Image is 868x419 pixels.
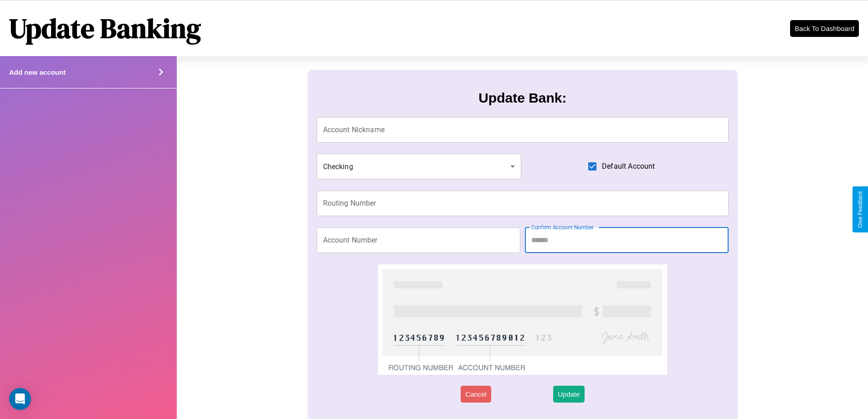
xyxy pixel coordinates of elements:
[461,386,491,403] button: Cancel
[9,68,66,76] h4: Add new account
[857,191,863,228] div: Give Feedback
[9,388,31,410] div: Open Intercom Messenger
[602,161,655,172] span: Default Account
[553,386,584,403] button: Update
[378,264,667,375] img: check
[531,223,594,231] label: Confirm Account Number
[9,10,201,47] h1: Update Banking
[790,20,859,37] button: Back To Dashboard
[478,90,566,106] h3: Update Bank:
[317,154,522,179] div: Checking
